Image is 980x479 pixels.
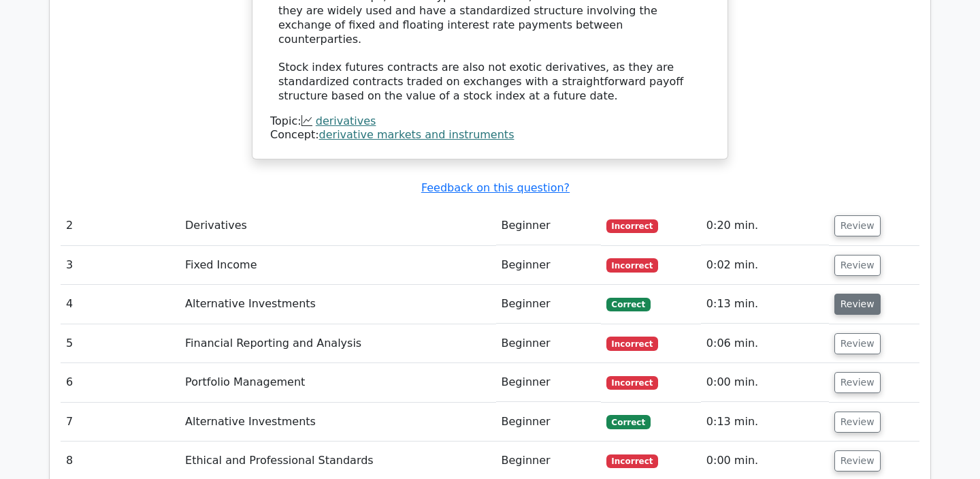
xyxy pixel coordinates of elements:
span: Incorrect [606,376,659,390]
button: Review [834,412,881,433]
a: derivatives [316,114,376,127]
td: 0:20 min. [701,206,829,245]
td: 2 [61,206,180,245]
td: Beginner [496,363,601,402]
td: Beginner [496,324,601,363]
td: 0:13 min. [701,285,829,324]
button: Review [834,450,881,472]
span: Correct [606,415,651,429]
td: Beginner [496,206,601,245]
td: 6 [61,363,180,402]
td: 0:06 min. [701,324,829,363]
td: 5 [61,324,180,363]
td: Alternative Investments [180,403,495,442]
td: 0:02 min. [701,246,829,285]
td: Beginner [496,403,601,442]
td: 0:13 min. [701,403,829,442]
td: 0:00 min. [701,363,829,402]
a: derivative markets and instruments [319,128,514,141]
div: Concept: [270,128,710,142]
span: Incorrect [606,454,659,468]
button: Review [834,333,881,354]
td: Beginner [496,285,601,324]
div: Topic: [270,114,710,129]
span: Incorrect [606,219,659,233]
button: Review [834,372,881,393]
td: Beginner [496,246,601,285]
span: Incorrect [606,337,659,350]
td: Financial Reporting and Analysis [180,324,495,363]
button: Review [834,215,881,236]
a: Feedback on this question? [421,181,570,194]
td: 3 [61,246,180,285]
button: Review [834,294,881,315]
td: Alternative Investments [180,285,495,324]
span: Incorrect [606,258,659,272]
td: Fixed Income [180,246,495,285]
td: 7 [61,403,180,442]
td: Derivatives [180,206,495,245]
td: Portfolio Management [180,363,495,402]
button: Review [834,255,881,276]
span: Correct [606,298,651,311]
td: 4 [61,285,180,324]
